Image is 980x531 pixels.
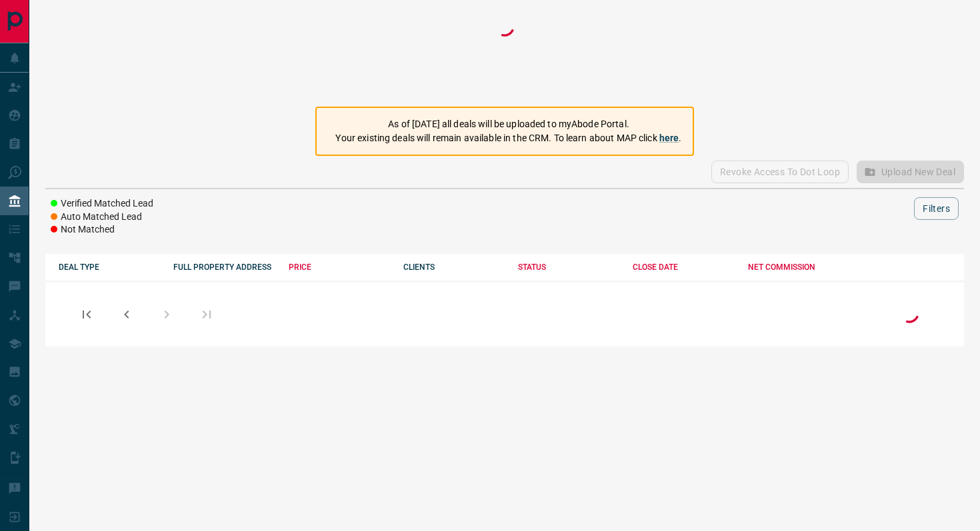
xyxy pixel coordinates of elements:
div: Loading [491,13,518,93]
div: NET COMMISSION [748,263,849,272]
p: Your existing deals will remain available in the CRM. To learn about MAP click . [335,131,681,145]
a: here [659,133,679,143]
div: CLOSE DATE [633,263,734,272]
div: DEAL TYPE [59,263,160,272]
li: Auto Matched Lead [51,211,153,224]
button: Filters [914,197,959,220]
div: PRICE [289,263,390,272]
div: Loading [896,300,923,328]
p: As of [DATE] all deals will be uploaded to myAbode Portal. [335,117,681,131]
div: STATUS [518,263,619,272]
li: Not Matched [51,223,153,237]
div: CLIENTS [403,263,505,272]
div: FULL PROPERTY ADDRESS [173,263,275,272]
li: Verified Matched Lead [51,197,153,211]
